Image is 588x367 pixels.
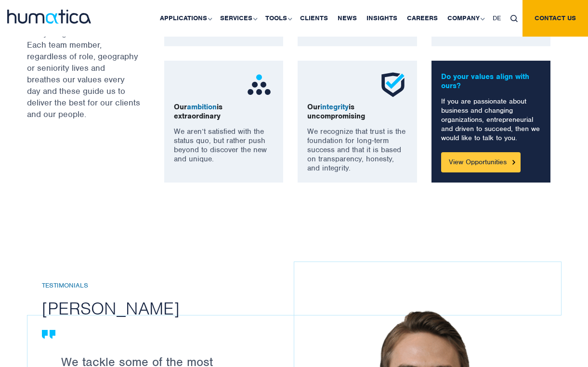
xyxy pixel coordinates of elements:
p: Our is extraordinary [174,103,274,121]
img: logo [7,10,91,24]
img: ico [379,70,407,99]
img: ico [245,70,274,99]
p: We recognize that trust is the foundation for long-term success and that it is based on transpare... [307,127,407,173]
p: We aren’t satisfied with the status quo, but rather push beyond to discover the new and unique. [174,127,274,164]
h6: Testimonials [42,282,308,290]
span: integrity [320,102,349,112]
p: Do your values align with ours? [441,72,541,91]
p: Our values underpin everything we do at Humatica. Each team member, regardless of role, geography... [27,16,140,120]
a: View Opportunities [441,152,521,172]
span: ambition [187,102,217,112]
p: If you are passionate about business and changing organizations, entrepreneurial and driven to su... [441,97,541,143]
h2: [PERSON_NAME] [42,297,308,319]
span: DE [493,14,501,22]
p: Our is uncompromising [307,103,407,121]
img: Button [512,160,515,164]
img: search_icon [510,15,518,22]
